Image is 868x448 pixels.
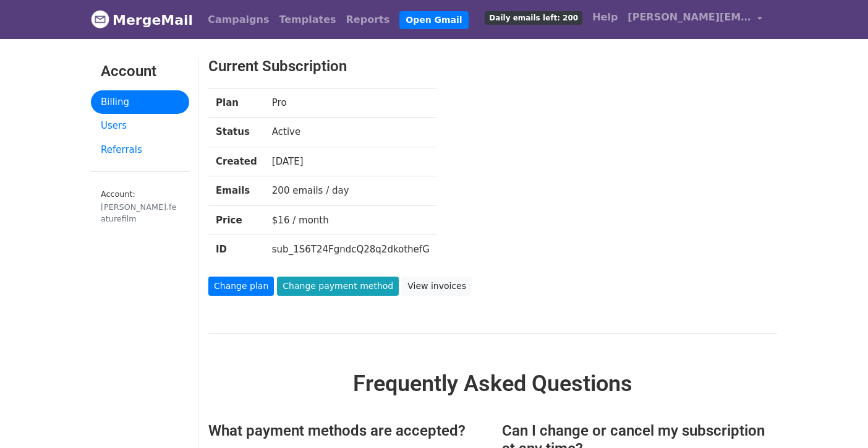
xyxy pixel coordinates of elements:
img: MergeMail logo [91,10,109,28]
a: Reports [341,7,395,32]
span: [PERSON_NAME][EMAIL_ADDRESS][DOMAIN_NAME] [628,10,751,25]
a: [PERSON_NAME][EMAIL_ADDRESS][DOMAIN_NAME] [623,5,767,34]
span: Daily emails left: 200 [485,11,582,25]
th: Created [208,147,265,176]
div: [PERSON_NAME].featurefilm [101,201,179,225]
th: Plan [208,88,265,118]
h3: What payment methods are accepted? [208,422,483,440]
td: [DATE] [265,147,437,176]
th: Price [208,205,265,235]
a: Referrals [91,138,189,162]
a: Daily emails left: 200 [480,5,587,30]
th: Emails [208,176,265,206]
h2: Frequently Asked Questions [208,371,777,397]
td: $16 / month [265,205,437,235]
small: Account: [101,189,179,225]
td: 200 emails / day [265,176,437,206]
a: Campaigns [203,7,274,32]
a: Change payment method [277,277,399,296]
th: ID [208,235,265,264]
h3: Current Subscription [208,58,728,75]
td: Active [265,118,437,147]
a: Help [587,5,623,30]
a: Templates [274,7,341,32]
a: Open Gmail [399,11,468,29]
th: Status [208,118,265,147]
td: Pro [265,88,437,118]
a: View invoices [402,277,472,296]
td: sub_1S6T24FgndcQ28q2dkothefG [265,235,437,264]
a: Users [91,114,189,138]
a: Change plan [208,277,274,296]
a: Billing [91,90,189,114]
a: MergeMail [91,7,193,33]
h3: Account [101,62,179,80]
